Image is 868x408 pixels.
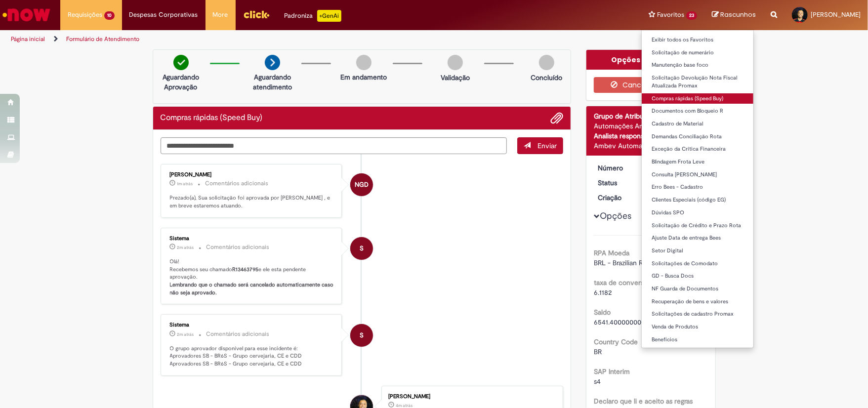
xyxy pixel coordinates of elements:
img: arrow-next.png [265,55,280,70]
a: Rascunhos [712,10,756,20]
p: Em andamento [340,72,387,82]
div: System [350,237,373,260]
span: Requisições [68,10,102,20]
a: Recuperação de bens e valores [642,296,753,307]
span: Rascunhos [720,10,756,19]
a: Solicitações de cadastro Promax [642,309,753,320]
dt: Status [590,178,651,188]
span: s4 [594,377,601,386]
time: 29/08/2025 17:29:31 [177,245,194,250]
a: Venda de Produtos [642,322,753,332]
a: Blindagem Frota Leve [642,157,753,167]
a: Dúvidas SPO [642,207,753,218]
a: Setor Digital [642,245,753,256]
div: Ambev Automation [594,141,708,151]
span: [PERSON_NAME] [811,10,861,19]
a: Demandas Conciliação Rota [642,131,753,142]
b: SAP Interim [594,367,630,376]
p: Validação [441,73,470,82]
a: Solicitação de Crédito e Prazo Rota [642,220,753,231]
div: Nathalia Grisotti Delpoio [350,173,373,196]
p: Concluído [531,73,562,82]
span: 10 [104,11,115,20]
span: Despesas Corporativas [129,10,198,20]
p: Aguardando Aprovação [157,72,205,92]
dt: Número [590,163,651,173]
time: 29/08/2025 17:29:28 [177,331,194,337]
a: Página inicial [11,35,45,43]
span: Enviar [537,141,557,150]
a: Clientes Especiais (código EG) [642,195,753,205]
div: Sistema [170,322,334,328]
a: Formulário de Atendimento [66,35,139,43]
h2: Compras rápidas (Speed Buy) Histórico de tíquete [161,114,263,122]
span: BR [594,347,602,356]
div: Sistema [170,236,334,242]
small: Comentários adicionais [207,243,270,251]
b: R13463795 [233,266,259,273]
a: Documentos com Bloqueio R [642,106,753,117]
span: Favoritos [657,10,684,20]
div: System [350,324,373,347]
a: Exibir todos os Favoritos [642,35,753,45]
span: NGD [355,173,369,197]
span: 23 [686,11,697,20]
div: Automações Ambev [594,121,708,131]
div: [PERSON_NAME] [388,394,553,400]
a: Solicitação Devolução Nota Fiscal Atualizada Promax [642,73,753,91]
img: img-circle-grey.png [356,55,372,70]
a: Consulta [PERSON_NAME] [642,169,753,180]
button: Cancelar Chamado [594,77,708,93]
img: ServiceNow [1,5,52,25]
span: BRL - Brazilian Real [594,258,652,267]
textarea: Digite sua mensagem aqui... [161,137,507,155]
span: More [213,10,228,20]
dt: Criação [590,193,651,203]
p: Aguardando atendimento [248,72,296,92]
span: 1m atrás [177,181,193,187]
img: img-circle-grey.png [539,55,554,70]
span: S [360,237,364,260]
p: O grupo aprovador disponível para esse incidente é: Aprovadores SB - BR6S - Grupo cervejaria, CE ... [170,345,334,368]
small: Comentários adicionais [207,330,270,338]
small: Comentários adicionais [206,179,269,188]
div: Padroniza [285,10,341,22]
span: 2m atrás [177,331,194,337]
a: GD - Busca Docs [642,271,753,282]
a: Erro Bees - Cadastro [642,182,753,193]
span: 6541.400000000001 [594,318,656,326]
b: Lembrando que o chamado será cancelado automaticamente caso não seja aprovado. [170,281,335,296]
b: taxa de conversão [594,278,651,287]
div: [PERSON_NAME] [170,172,334,178]
time: 29/08/2025 17:30:52 [177,181,193,187]
p: +GenAi [317,10,341,22]
img: img-circle-grey.png [448,55,463,70]
a: Ajuste Data de entrega Bees [642,233,753,244]
a: Benefícios [642,334,753,345]
div: Analista responsável: [594,131,708,141]
a: Solicitações de Comodato [642,258,753,269]
span: 6.1182 [594,288,612,297]
b: Country Code [594,337,638,346]
ul: Favoritos [641,30,754,348]
button: Enviar [517,137,563,154]
a: Cadastro de Material [642,119,753,129]
b: Saldo [594,308,611,317]
a: Solicitação de numerário [642,47,753,58]
a: Compras rápidas (Speed Buy) [642,93,753,104]
a: Manutenção base foco [642,60,753,71]
img: check-circle-green.png [173,55,189,70]
button: Adicionar anexos [550,112,563,124]
a: NF Guarda de Documentos [642,284,753,294]
span: S [360,324,364,347]
a: Exceção da Crítica Financeira [642,144,753,155]
div: Grupo de Atribuição: [594,111,708,121]
ul: Trilhas de página [7,30,571,48]
b: RPA Moeda [594,248,629,257]
p: Prezado(a), Sua solicitação foi aprovada por [PERSON_NAME] , e em breve estaremos atuando. [170,194,334,209]
div: Opções do Chamado [586,50,715,70]
span: 2m atrás [177,245,194,250]
img: click_logo_yellow_360x200.png [243,7,270,22]
p: Olá! Recebemos seu chamado e ele esta pendente aprovação. [170,258,334,297]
